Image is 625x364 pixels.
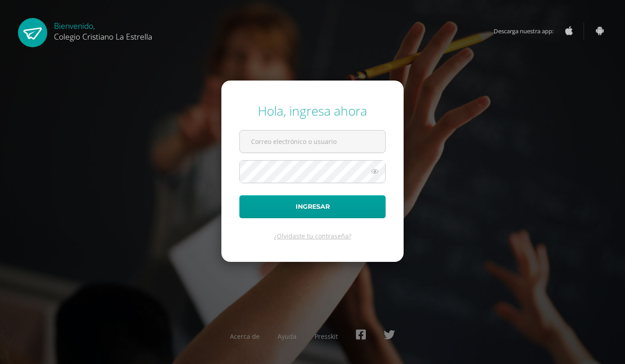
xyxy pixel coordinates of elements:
[494,22,562,40] span: Descarga nuestra app:
[54,31,152,42] span: Colegio Cristiano La Estrella
[315,332,338,341] a: Presskit
[274,232,351,240] a: ¿Olvidaste tu contraseña?
[230,332,260,341] a: Acerca de
[54,18,152,42] div: Bienvenido,
[240,130,385,153] input: Correo electrónico o usuario
[239,195,386,218] button: Ingresar
[239,102,386,119] div: Hola, ingresa ahora
[278,332,297,341] a: Ayuda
